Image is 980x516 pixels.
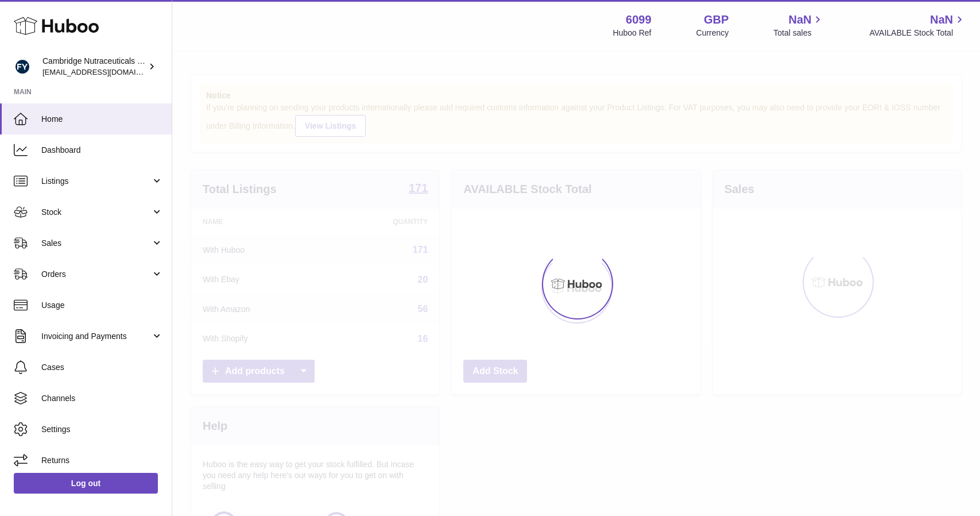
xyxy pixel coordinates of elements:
[869,12,966,38] a: NaN AVAILABLE Stock Total
[14,58,31,75] img: huboo@camnutra.com
[613,28,652,38] div: Huboo Ref
[41,331,151,342] span: Invoicing and Payments
[773,28,824,38] span: Total sales
[696,28,729,38] div: Currency
[869,28,966,38] span: AVAILABLE Stock Total
[41,176,151,187] span: Listings
[41,362,163,373] span: Cases
[42,67,169,76] span: [EMAIL_ADDRESS][DOMAIN_NAME]
[41,300,163,311] span: Usage
[930,12,953,28] span: NaN
[773,12,824,38] a: NaN Total sales
[41,238,151,249] span: Sales
[14,473,158,494] a: Log out
[788,12,811,28] span: NaN
[41,114,163,125] span: Home
[41,207,151,218] span: Stock
[41,393,163,404] span: Channels
[626,12,652,28] strong: 6099
[41,145,163,156] span: Dashboard
[41,455,163,466] span: Returns
[42,56,146,78] div: Cambridge Nutraceuticals Ltd
[41,269,151,280] span: Orders
[704,12,729,28] strong: GBP
[41,424,163,435] span: Settings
